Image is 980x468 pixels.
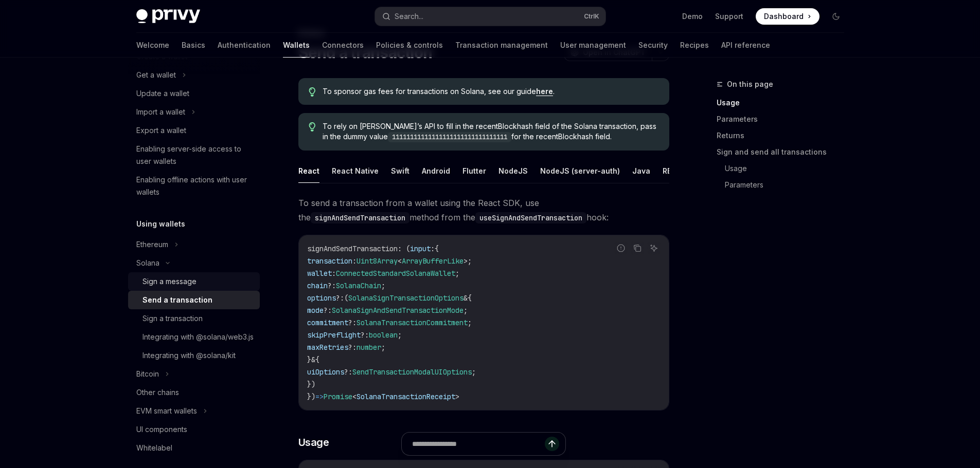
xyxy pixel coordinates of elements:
a: Parameters [717,111,852,127]
span: SendTransactionModalUIOptions [352,367,472,377]
a: Support [715,11,743,22]
code: signAndSendTransaction [311,212,409,223]
button: Copy the contents from the code block [631,241,644,255]
div: Ethereum [136,238,168,251]
span: commitment [307,318,348,327]
a: Sign and send all transactions [717,144,852,160]
span: }) [307,380,315,389]
span: maxRetries [307,343,348,352]
a: Demo [682,11,703,22]
span: To send a transaction from a wallet using the React SDK, use the method from the hook: [298,196,669,224]
span: ; [381,343,385,352]
div: EVM smart wallets [136,405,197,417]
button: Android [422,159,450,183]
button: Ask AI [647,241,661,255]
a: UI components [128,420,260,439]
div: Integrating with @solana/kit [142,349,236,362]
a: Transaction management [455,33,548,58]
button: Import a wallet [128,103,260,121]
button: React Native [332,159,379,183]
span: SolanaTransactionCommitment [357,318,468,327]
span: >; [464,256,472,266]
span: Ctrl K [584,12,599,21]
span: }) [307,392,315,401]
span: { [468,293,472,303]
div: UI components [136,423,187,436]
span: ; [455,269,459,278]
span: ?: [361,330,369,340]
a: Usage [717,160,852,177]
span: SolanaSignTransactionOptions [348,293,464,303]
a: Policies & controls [376,33,443,58]
span: Dashboard [764,11,804,22]
button: REST API [663,159,695,183]
button: Ethereum [128,235,260,254]
span: number [357,343,381,352]
a: Enabling offline actions with user wallets [128,171,260,201]
div: Bitcoin [136,368,159,380]
a: Sign a transaction [128,309,260,328]
a: Whitelabel [128,439,260,457]
button: Toggle dark mode [828,8,844,25]
a: Recipes [680,33,709,58]
img: dark logo [136,9,200,24]
div: Import a wallet [136,106,185,118]
span: { [315,355,319,364]
button: Swift [391,159,409,183]
a: Dashboard [756,8,819,25]
span: => [315,392,324,401]
button: NodeJS (server-auth) [540,159,620,183]
span: ConnectedStandardSolanaWallet [336,269,455,278]
span: Promise [324,392,352,401]
a: Send a transaction [128,291,260,309]
h5: Using wallets [136,218,185,230]
button: Get a wallet [128,66,260,84]
span: transaction [307,256,352,266]
a: Integrating with @solana/kit [128,346,260,365]
a: Parameters [717,177,852,193]
a: Sign a message [128,272,260,291]
span: > [455,392,459,401]
span: ; [468,318,472,327]
code: 11111111111111111111111111111111 [388,132,511,142]
span: { [435,244,439,253]
a: Other chains [128,383,260,402]
span: To rely on [PERSON_NAME]’s API to fill in the recentBlockhash field of the Solana transaction, pa... [323,121,658,142]
div: Update a wallet [136,87,189,100]
div: Solana [136,257,159,269]
span: ?: [324,306,332,315]
a: Security [638,33,668,58]
span: skipPreflight [307,330,361,340]
span: boolean [369,330,398,340]
a: User management [560,33,626,58]
span: To sponsor gas fees for transactions on Solana, see our guide . [323,86,658,97]
button: Flutter [462,159,486,183]
span: < [352,392,357,401]
a: Update a wallet [128,84,260,103]
a: Integrating with @solana/web3.js [128,328,260,346]
button: Search...CtrlK [375,7,605,26]
a: API reference [721,33,770,58]
a: Returns [717,127,852,144]
span: : [332,269,336,278]
span: On this page [727,78,773,90]
div: Send a transaction [142,294,212,306]
div: Whitelabel [136,442,172,454]
div: Sign a message [142,275,197,288]
span: wallet [307,269,332,278]
button: Bitcoin [128,365,260,383]
span: } [307,355,311,364]
span: ( [344,293,348,303]
span: SolanaChain [336,281,381,290]
a: here [536,87,553,96]
span: options [307,293,336,303]
span: ; [472,367,476,377]
span: ; [464,306,468,315]
button: NodeJS [498,159,528,183]
span: SolanaSignAndSendTransactionMode [332,306,464,315]
a: Basics [182,33,205,58]
a: Wallets [283,33,310,58]
span: SolanaTransactionReceipt [357,392,455,401]
span: ?: [348,343,357,352]
span: ?: [328,281,336,290]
